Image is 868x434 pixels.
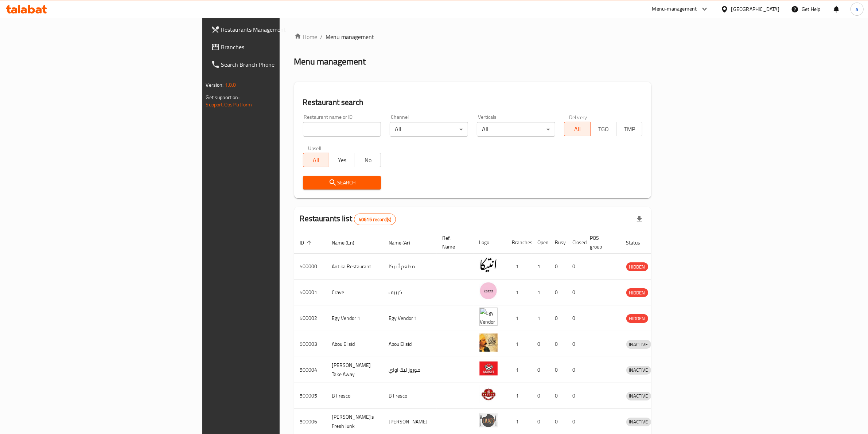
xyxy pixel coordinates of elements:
a: Search Branch Phone [205,56,347,73]
span: Restaurants Management [221,25,342,34]
div: INACTIVE [626,418,651,426]
img: Moro's Take Away [479,359,498,378]
td: 1 [506,279,532,305]
div: INACTIVE [626,366,651,375]
div: Menu-management [652,5,697,13]
td: Abou El sid [383,331,437,357]
span: TGO [593,124,614,134]
span: Ref. Name [443,234,465,251]
span: HIDDEN [626,263,648,271]
img: Abou El sid [479,333,498,352]
button: All [564,122,590,136]
span: INACTIVE [626,392,651,400]
div: Total records count [354,214,396,225]
button: No [355,153,381,167]
span: Branches [221,43,342,51]
td: 0 [532,357,549,383]
span: Menu management [326,32,374,41]
td: B Fresco [326,383,383,409]
img: Crave [479,282,498,300]
img: Antika Restaurant [479,256,498,274]
td: 0 [567,357,584,383]
td: 0 [532,331,549,357]
td: 1 [532,254,549,279]
td: 1 [506,357,532,383]
td: موروز تيك اواي [383,357,437,383]
div: All [390,122,468,137]
nav: breadcrumb [294,32,651,41]
h2: Restaurants list [300,213,396,225]
span: Name (Ar) [389,238,420,247]
button: Search [303,176,381,189]
div: [GEOGRAPHIC_DATA] [731,5,779,13]
span: INACTIVE [626,340,651,349]
td: 0 [549,279,567,305]
span: a [856,5,858,13]
span: Status [626,238,650,247]
td: Abou El sid [326,331,383,357]
img: Lujo's Fresh Junk [479,411,498,429]
span: Get support on: [206,93,240,102]
span: Version: [206,80,224,90]
a: Restaurants Management [205,21,347,38]
td: 0 [549,305,567,331]
span: All [567,124,587,134]
th: Busy [549,231,567,254]
td: 0 [567,331,584,357]
a: Support.OpsPlatform [206,100,252,109]
td: 1 [532,279,549,305]
th: Open [532,231,549,254]
span: ID [300,238,314,247]
img: Egy Vendor 1 [479,308,498,326]
td: B Fresco [383,383,437,409]
span: INACTIVE [626,418,651,426]
td: Crave [326,279,383,305]
span: Name (En) [332,238,364,247]
td: [PERSON_NAME] Take Away [326,357,383,383]
button: Yes [329,153,355,167]
td: كرييف [383,279,437,305]
td: Egy Vendor 1 [326,305,383,331]
span: TMP [619,124,639,134]
td: 0 [549,383,567,409]
div: INACTIVE [626,392,651,400]
button: All [303,153,329,167]
span: No [358,155,378,165]
td: 1 [532,305,549,331]
label: Upsell [308,145,322,150]
div: All [477,122,555,137]
span: HIDDEN [626,314,648,323]
img: B Fresco [479,385,498,403]
td: 1 [506,331,532,357]
td: 0 [549,254,567,279]
th: Branches [506,231,532,254]
span: All [306,155,326,165]
input: Search for restaurant name or ID.. [303,122,381,137]
td: 0 [567,279,584,305]
td: 1 [506,254,532,279]
td: 0 [567,305,584,331]
th: Closed [567,231,584,254]
td: 1 [506,305,532,331]
td: 1 [506,383,532,409]
h2: Menu management [294,56,366,67]
td: 0 [532,383,549,409]
span: HIDDEN [626,289,648,297]
div: Export file [631,211,648,228]
span: 40615 record(s) [354,216,396,223]
td: 0 [567,383,584,409]
h2: Restaurant search [303,97,643,108]
a: Branches [205,38,347,56]
td: 0 [549,357,567,383]
td: مطعم أنتيكا [383,254,437,279]
span: INACTIVE [626,366,651,374]
td: Egy Vendor 1 [383,305,437,331]
td: Antika Restaurant [326,254,383,279]
td: 0 [549,331,567,357]
label: Delivery [569,114,587,120]
span: Search [309,178,375,187]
